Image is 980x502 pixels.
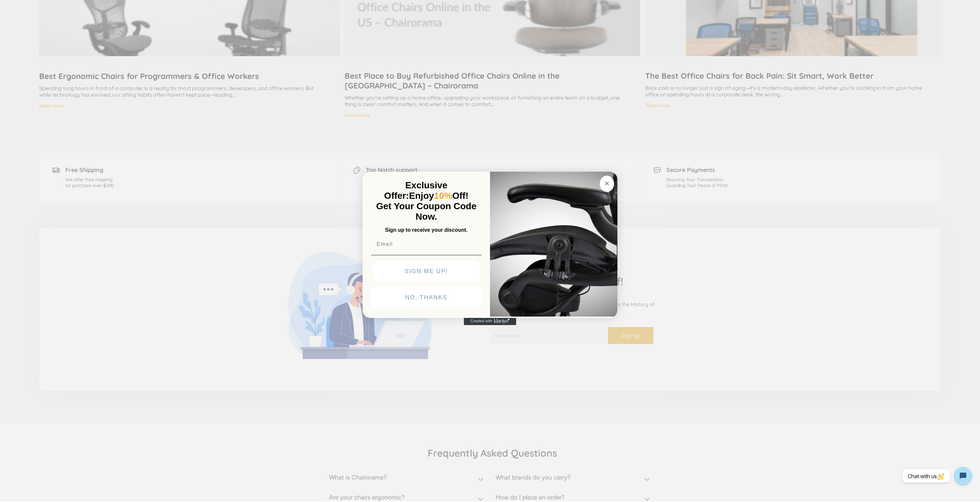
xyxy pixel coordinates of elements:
img: 92d77583-a095-41f6-84e7-858462e0427a.jpeg [490,170,617,317]
span: Get Your Coupon Code Now. [376,201,477,222]
button: Close dialog [600,176,614,192]
a: Created with Klaviyo - opens in a new tab [464,317,516,325]
span: 10% [434,191,452,201]
button: SIGN ME UP! [372,260,480,282]
span: Sign up to receive your discount. [385,227,467,233]
span: Enjoy Off! [409,191,468,201]
button: NO, THANKS [371,287,482,308]
input: Email [371,238,482,251]
span: Exclusive Offer: [384,180,448,201]
img: underline [371,255,482,255]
